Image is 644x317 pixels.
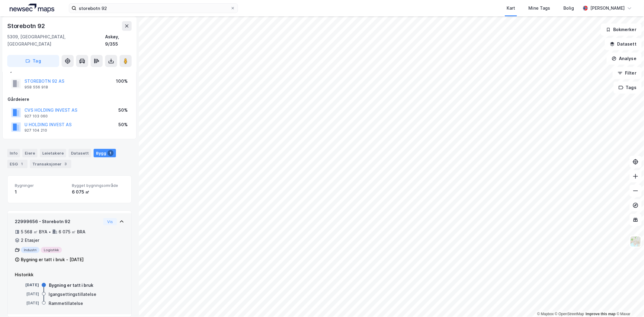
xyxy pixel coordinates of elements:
[76,4,230,13] input: Søk på adresse, matrikkel, gårdeiere, leietakere eller personer
[528,5,550,12] div: Mine Tags
[30,160,71,168] div: Transaksjoner
[116,78,128,85] div: 100%
[7,33,105,48] div: 5309, [GEOGRAPHIC_DATA], [GEOGRAPHIC_DATA]
[24,128,47,133] div: 927 104 210
[563,5,574,12] div: Bolig
[22,149,37,157] div: Eiere
[613,67,642,79] button: Filter
[15,188,67,196] div: 1
[118,107,128,114] div: 50%
[103,218,117,225] button: Vis
[49,291,96,298] div: Igangsettingstillatelse
[40,149,66,157] div: Leietakere
[69,149,91,157] div: Datasett
[605,38,642,50] button: Datasett
[10,4,54,13] img: logo.a4113a55bc3d86da70a041830d287a7e.svg
[15,291,39,297] div: [DATE]
[8,96,131,103] div: Gårdeiere
[59,228,85,235] div: 6 075 ㎡ BRA
[72,188,124,196] div: 6 075 ㎡
[105,33,132,48] div: Askøy, 9/355
[15,300,39,306] div: [DATE]
[614,82,642,94] button: Tags
[7,21,46,31] div: Storebotn 92
[24,85,48,90] div: 958 556 918
[7,55,59,67] button: Tag
[507,5,515,12] div: Kart
[586,312,616,316] a: Improve this map
[590,5,625,12] div: [PERSON_NAME]
[19,161,25,167] div: 1
[63,161,69,167] div: 3
[21,256,84,263] div: Bygning er tatt i bruk - [DATE]
[118,121,128,128] div: 50%
[537,312,554,316] a: Mapbox
[601,24,642,36] button: Bokmerker
[614,288,644,317] iframe: Chat Widget
[21,237,39,244] div: 2 Etasjer
[15,183,67,188] span: Bygninger
[21,228,47,235] div: 5 568 ㎡ BYA
[49,300,83,307] div: Rammetillatelse
[15,271,124,278] div: Historikk
[7,160,27,168] div: ESG
[49,282,93,289] div: Bygning er tatt i bruk
[15,218,101,225] div: 22999656 - Storebotn 92
[555,312,584,316] a: OpenStreetMap
[72,183,124,188] span: Bygget bygningsområde
[7,149,20,157] div: Info
[107,150,114,156] div: 1
[614,288,644,317] div: Kontrollprogram for chat
[15,282,39,288] div: [DATE]
[94,149,116,157] div: Bygg
[607,53,642,65] button: Analyse
[49,229,51,234] div: •
[24,114,48,119] div: 927 103 060
[630,236,641,247] img: Z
